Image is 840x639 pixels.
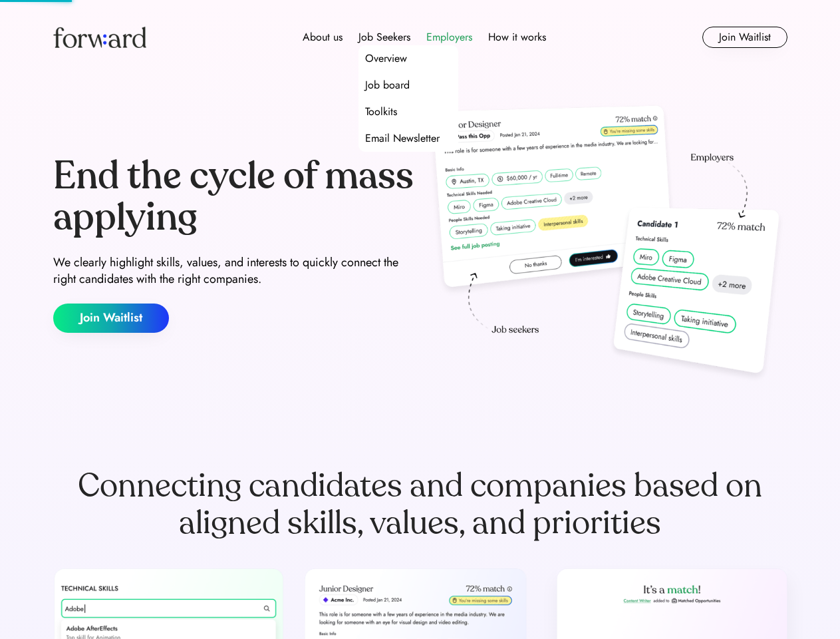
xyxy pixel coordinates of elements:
[53,304,169,333] button: Join Waitlist
[303,29,343,45] div: About us
[426,29,472,45] div: Employers
[365,51,407,67] div: Overview
[702,27,787,48] button: Join Waitlist
[488,29,546,45] div: How it works
[365,77,410,93] div: Job board
[358,29,410,45] div: Job Seekers
[53,27,146,48] img: Forward logo
[365,104,397,120] div: Toolkits
[53,467,787,542] div: Connecting candidates and companies based on aligned skills, values, and priorities
[426,101,787,387] img: hero-image.png
[53,156,415,238] div: End the cycle of mass applying
[365,130,440,146] div: Email Newsletter
[53,254,415,288] div: We clearly highlight skills, values, and interests to quickly connect the right candidates with t...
